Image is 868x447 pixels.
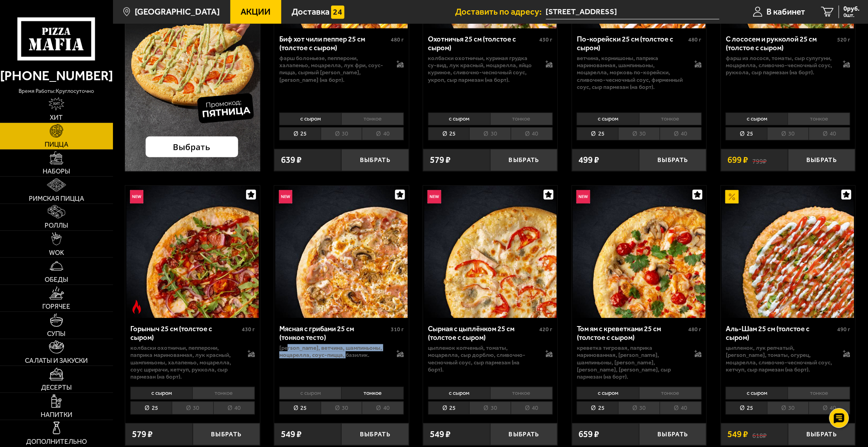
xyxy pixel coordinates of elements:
[540,326,553,333] span: 420 г
[391,326,404,333] span: 310 г
[341,113,404,125] li: тонкое
[837,326,850,333] span: 490 г
[726,387,788,400] li: с сыром
[281,430,301,439] span: 549 ₽
[279,55,388,83] p: фарш болоньезе, пепперони, халапеньо, моцарелла, лук фри, соус-пицца, сырный [PERSON_NAME], [PERS...
[511,402,553,415] li: 40
[45,222,68,229] span: Роллы
[341,423,409,445] button: Выбрать
[49,249,64,256] span: WOK
[130,325,240,342] div: Горыныч 25 см (толстое с сыром)
[321,402,362,415] li: 30
[41,384,72,391] span: Десерты
[618,402,660,415] li: 30
[577,55,685,91] p: ветчина, корнишоны, паприка маринованная, шампиньоны, моцарелла, морковь по-корейски, сливочно-че...
[577,113,639,125] li: с сыром
[722,186,854,318] img: Аль-Шам 25 см (толстое с сыром)
[126,186,259,318] img: Горыныч 25 см (толстое с сыром)
[279,325,389,342] div: Мясная с грибами 25 см (тонкое тесто)
[788,149,855,171] button: Выбрать
[274,186,409,318] a: НовинкаМясная с грибами 25 см (тонкое тесто)
[469,402,511,415] li: 30
[50,114,63,121] span: Хит
[193,423,260,445] button: Выбрать
[753,430,767,439] s: 618 ₽
[726,113,788,125] li: с сыром
[689,36,702,43] span: 480 г
[788,387,850,400] li: тонкое
[579,430,599,439] span: 659 ₽
[41,411,72,418] span: Напитки
[639,423,706,445] button: Выбрать
[726,325,835,342] div: Аль-Шам 25 см (толстое с сыром)
[125,186,260,318] a: НовинкаОстрое блюдоГорыныч 25 см (толстое с сыром)
[788,423,855,445] button: Выбрать
[726,55,834,76] p: фарш из лосося, томаты, сыр сулугуни, моцарелла, сливочно-чесночный соус, руккола, сыр пармезан (...
[577,402,618,415] li: 25
[242,326,255,333] span: 430 г
[639,387,702,400] li: тонкое
[341,387,404,400] li: тонкое
[837,36,850,43] span: 520 г
[844,6,860,12] span: 0 руб.
[423,186,557,318] a: НовинкаСырная с цыплёнком 25 см (толстое с сыром)
[428,127,470,140] li: 25
[540,36,553,43] span: 430 г
[47,330,66,337] span: Супы
[511,127,553,140] li: 40
[809,402,851,415] li: 40
[456,8,546,16] span: Доставить по адресу:
[576,190,590,204] img: Новинка
[767,8,806,16] span: В кабинет
[490,387,553,400] li: тонкое
[42,303,70,310] span: Горячее
[130,387,192,400] li: с сыром
[130,300,143,313] img: Острое блюдо
[172,402,213,415] li: 30
[428,113,490,125] li: с сыром
[292,8,330,16] span: Доставка
[279,402,321,415] li: 25
[279,387,341,400] li: с сыром
[25,357,88,364] span: Салаты и закуски
[788,113,850,125] li: тонкое
[428,35,538,53] div: Охотничья 25 см (толстое с сыром)
[728,156,748,165] span: 699 ₽
[689,326,702,333] span: 480 г
[362,402,404,415] li: 40
[767,127,809,140] li: 30
[428,344,537,373] p: цыпленок копченый, томаты, моцарелла, сыр дорблю, сливочно-чесночный соус, сыр пармезан (на борт).
[577,344,685,381] p: креветка тигровая, паприка маринованная, [PERSON_NAME], шампиньоны, [PERSON_NAME], [PERSON_NAME],...
[660,402,702,415] li: 40
[430,430,450,439] span: 549 ₽
[424,186,557,318] img: Сырная с цыплёнком 25 см (толстое с сыром)
[279,190,292,204] img: Новинка
[331,6,345,19] img: 15daf4d41897b9f0e9f617042186c801.svg
[577,127,618,140] li: 25
[279,344,388,359] p: [PERSON_NAME], ветчина, шампиньоны, моцарелла, соус-пицца, базилик.
[546,5,719,19] span: посёлок Парголово, Заречная улица, 10
[844,13,860,18] span: 0 шт.
[577,35,686,53] div: По-корейски 25 см (толстое с сыром)
[428,402,470,415] li: 25
[618,127,660,140] li: 30
[428,55,537,83] p: колбаски охотничьи, куриная грудка су-вид, лук красный, моцарелла, яйцо куриное, сливочно-чесночн...
[321,127,362,140] li: 30
[728,430,748,439] span: 549 ₽
[490,113,553,125] li: тонкое
[213,402,255,415] li: 40
[130,402,172,415] li: 25
[767,402,809,415] li: 30
[428,325,538,342] div: Сырная с цыплёнком 25 см (толстое с сыром)
[726,344,834,373] p: цыпленок, лук репчатый, [PERSON_NAME], томаты, огурец, моцарелла, сливочно-чесночный соус, кетчуп...
[725,190,739,204] img: Акционный
[279,113,341,125] li: с сыром
[45,276,68,283] span: Обеды
[721,186,855,318] a: АкционныйАль-Шам 25 см (толстое с сыром)
[573,186,705,318] img: Том ям с креветками 25 см (толстое с сыром)
[279,35,389,53] div: Биф хот чили пеппер 25 см (толстое с сыром)
[546,5,719,19] input: Ваш адрес доставки
[726,35,835,53] div: С лососем и рукколой 25 см (толстое с сыром)
[577,325,686,342] div: Том ям с креветками 25 см (толстое с сыром)
[753,156,767,165] s: 799 ₽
